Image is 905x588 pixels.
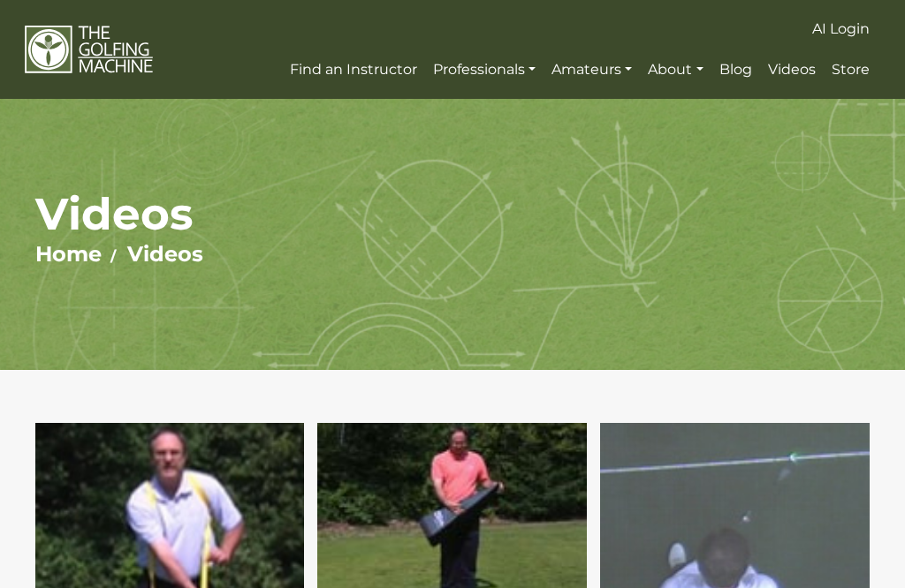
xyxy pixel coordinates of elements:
[768,61,816,78] span: Videos
[719,61,752,78] span: Blog
[35,241,102,267] a: Home
[35,187,871,241] h1: Videos
[812,20,870,37] span: AI Login
[764,54,820,86] a: Videos
[25,25,153,74] img: The Golfing Machine
[832,61,870,78] span: Store
[715,54,757,86] a: Blog
[643,54,707,86] a: About
[290,61,417,78] span: Find an Instructor
[285,54,422,86] a: Find an Instructor
[429,54,540,86] a: Professionals
[127,241,203,267] a: Videos
[827,54,874,86] a: Store
[808,13,874,45] a: AI Login
[547,54,636,86] a: Amateurs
